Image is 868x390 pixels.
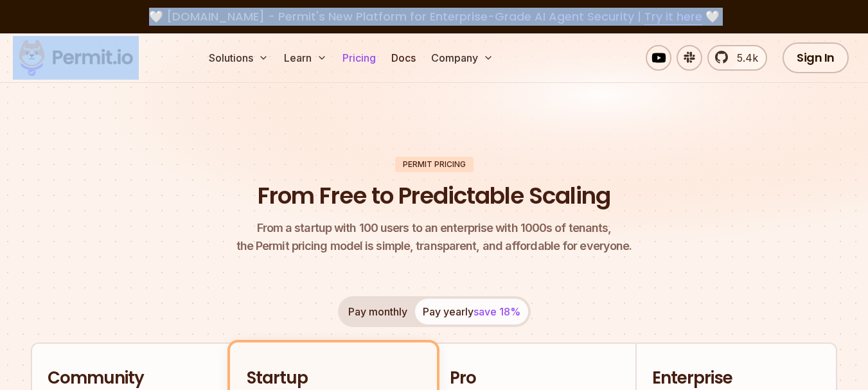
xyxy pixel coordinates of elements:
button: Pay monthly [341,299,415,324]
p: the Permit pricing model is simple, transparent, and affordable for everyone. [236,219,632,255]
a: Sign In [783,42,849,73]
h2: Pro [450,367,621,390]
button: Solutions [204,45,274,71]
h1: From Free to Predictable Scaling [258,180,610,212]
a: 5.4k [707,45,767,71]
button: Company [426,45,499,71]
h2: Enterprise [652,367,820,390]
span: [DOMAIN_NAME] - Permit's New Platform for Enterprise-Grade AI Agent Security | [166,8,702,24]
a: Try it here [644,8,702,25]
div: Permit Pricing [395,157,474,172]
div: 🤍 🤍 [31,8,837,26]
a: Pricing [337,45,381,71]
h2: Community [48,367,217,390]
button: Learn [279,45,332,71]
h2: Startup [247,367,420,390]
img: Permit logo [13,36,139,80]
a: Docs [386,45,421,71]
span: 5.4k [729,50,758,66]
span: From a startup with 100 users to an enterprise with 1000s of tenants, [236,219,632,237]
